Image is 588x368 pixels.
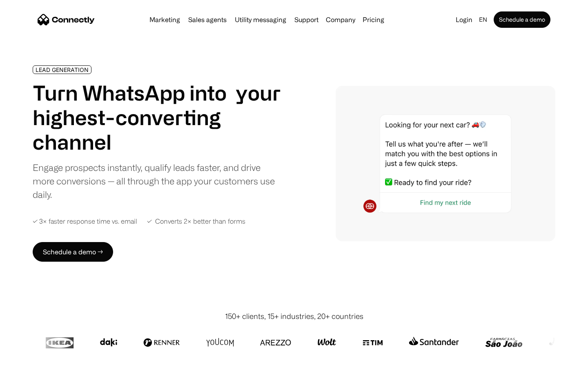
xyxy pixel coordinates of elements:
[232,16,290,23] a: Utility messaging
[33,161,281,201] div: Engage prospects instantly, qualify leads faster, and drive more conversions — all through the ap...
[16,354,49,365] ul: Language list
[36,67,89,73] div: LEAD GENERATION
[33,242,113,262] a: Schedule a demo →
[452,14,476,25] a: Login
[8,353,49,365] aside: Language selected: English
[147,218,245,225] div: ✓ Converts 2× better than forms
[33,81,281,154] h1: Turn WhatsApp into your highest-converting channel
[185,16,230,23] a: Sales agents
[494,11,550,28] a: Schedule a demo
[146,16,183,23] a: Marketing
[479,14,487,25] div: en
[326,14,355,25] div: Company
[33,218,137,225] div: ✓ 3× faster response time vs. email
[291,16,322,23] a: Support
[225,311,363,322] div: 150+ clients, 15+ industries, 20+ countries
[359,16,388,23] a: Pricing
